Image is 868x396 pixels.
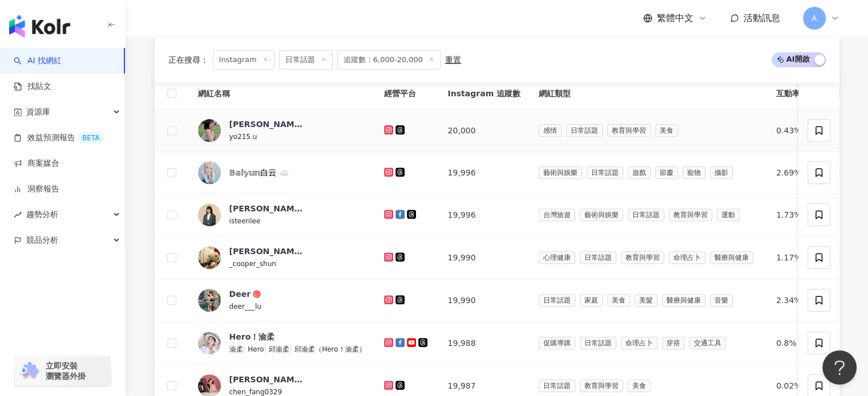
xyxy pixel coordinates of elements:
span: 穿搭 [662,337,685,349]
a: KOL Avatar[PERSON_NAME] shun_cooper_shun [198,246,366,270]
a: KOL AvatarHero！渝柔渝柔|Hero|邱渝柔|邱渝柔（Hero！渝柔） [198,331,366,355]
span: 追蹤數：6,000-20,000 [337,50,441,70]
span: 教育與學習 [621,251,664,264]
div: 2.69% [776,166,812,179]
div: 2.34% [776,294,812,307]
span: 日常話題 [587,166,623,179]
span: 日常話題 [279,50,333,70]
span: 台灣旅遊 [539,209,575,221]
span: 心理健康 [539,251,575,264]
img: KOL Avatar [198,161,221,184]
span: 交通工具 [689,337,726,349]
span: 教育與學習 [669,209,712,221]
td: 19,988 [439,322,530,365]
span: chen_fang0329 [229,388,282,396]
span: Hero [248,345,264,353]
img: KOL Avatar [198,203,221,226]
th: 網紅類型 [530,78,767,109]
img: logo [9,15,70,38]
img: KOL Avatar [198,119,221,142]
span: deer___lu [229,303,261,311]
span: 醫療與健康 [710,251,753,264]
span: 邱渝柔 [269,345,289,353]
span: 趨勢分析 [26,202,58,227]
span: 藝術與娛樂 [580,209,623,221]
div: [PERSON_NAME] [229,119,304,130]
td: 19,996 [439,194,530,236]
span: 立即安裝 瀏覽器外掛 [46,361,86,381]
span: 日常話題 [580,251,616,264]
a: KOL Avatar[PERSON_NAME]yo215.u [198,119,366,142]
td: 19,990 [439,279,530,322]
span: 促購導購 [539,337,575,349]
span: Instagram [213,50,274,70]
a: 商案媒合 [14,158,59,169]
span: 日常話題 [539,379,575,392]
img: chrome extension [18,362,41,380]
td: 19,996 [439,152,530,194]
span: 正在搜尋 ： [168,55,208,64]
span: 醫療與健康 [662,294,705,307]
span: 攝影 [710,166,733,179]
div: 0.8% [776,337,812,349]
div: 0.02% [776,379,812,392]
span: isteenlee [229,217,261,225]
div: 重置 [445,55,461,64]
img: KOL Avatar [198,289,221,312]
span: 音樂 [710,294,733,307]
a: 洞察報告 [14,183,59,195]
span: 遊戲 [628,166,651,179]
span: 互動率 [776,88,800,99]
iframe: Help Scout Beacon - Open [822,350,857,385]
span: 日常話題 [628,209,664,221]
a: KOL Avatar[PERSON_NAME]isteenlee [198,203,366,227]
span: 命理占卜 [669,251,705,264]
span: 教育與學習 [607,124,651,137]
span: 運動 [717,209,740,221]
span: 美食 [628,379,651,392]
a: KOL AvatarDeerdeer___lu [198,288,366,312]
span: 寵物 [683,166,705,179]
span: rise [14,211,22,219]
a: chrome extension立即安裝 瀏覽器外掛 [15,356,111,386]
img: KOL Avatar [198,332,221,354]
span: 日常話題 [539,294,575,307]
a: searchAI 找網紅 [14,55,62,67]
span: 競品分析 [26,227,58,253]
span: 活動訊息 [744,13,780,23]
th: 網紅名稱 [189,78,375,109]
div: [PERSON_NAME] [229,203,304,214]
span: 藝術與娛樂 [539,166,582,179]
span: 教育與學習 [580,379,623,392]
td: 20,000 [439,109,530,152]
div: 1.73% [776,209,812,221]
span: 資源庫 [26,99,50,125]
span: yo215.u [229,133,257,141]
span: | [243,344,248,353]
span: 命理占卜 [621,337,657,349]
div: [PERSON_NAME] [229,374,304,385]
div: [PERSON_NAME] shun [229,246,304,257]
span: 美食 [607,294,630,307]
span: 邱渝柔（Hero！渝柔） [294,345,365,353]
span: | [264,344,269,353]
span: 美食 [655,124,678,137]
span: _cooper_shun [229,260,276,268]
span: 美髮 [635,294,657,307]
span: 繁體中文 [657,12,693,25]
span: | [289,344,294,353]
span: 家庭 [580,294,603,307]
th: Instagram 追蹤數 [439,78,530,109]
span: A [812,12,817,25]
span: 日常話題 [580,337,616,349]
th: 經營平台 [375,78,439,109]
div: Hero！渝柔 [229,331,275,342]
div: Deer [229,288,251,300]
div: 1.17% [776,251,812,264]
td: 19,990 [439,236,530,279]
div: 𝔹𝕒𝕚𝕪𝕦𝕟白云 ☁️ [229,167,289,178]
a: 找貼文 [14,81,51,92]
span: 節慶 [655,166,678,179]
a: KOL Avatar𝔹𝕒𝕚𝕪𝕦𝕟白云 ☁️ [198,161,366,184]
span: 感情 [539,124,562,137]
